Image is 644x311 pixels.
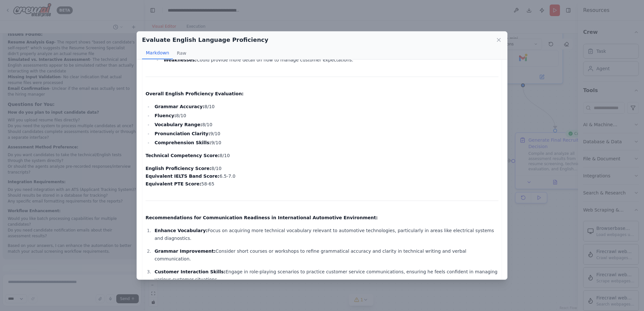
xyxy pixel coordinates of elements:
[155,113,176,118] strong: Fluency:
[155,122,202,127] strong: Vocabulary Range:
[155,268,498,283] p: Engage in role-playing scenarios to practice customer service communications, ensuring he feels c...
[155,104,204,109] strong: Grammar Accuracy:
[153,130,498,137] li: 9/10
[173,47,190,59] button: Raw
[155,247,498,263] p: Consider short courses or workshops to refine grammatical accuracy and clarity in technical writi...
[146,166,211,171] strong: English Proficiency Score:
[146,165,498,188] p: 8/10 6.5-7.0 58-65
[142,47,173,59] button: Markdown
[146,181,201,186] strong: Equivalent PTE Score:
[153,103,498,110] li: 8/10
[155,228,208,233] strong: Enhance Vocabulary:
[146,152,498,159] p: 8/10
[153,112,498,119] li: 8/10
[146,174,220,179] strong: Equivalent IELTS Band Score:
[155,249,216,254] strong: Grammar Improvement:
[164,57,197,62] strong: Weaknesses:
[146,91,244,96] strong: Overall English Proficiency Evaluation:
[155,227,498,242] p: Focus on acquiring more technical vocabulary relevant to automotive technologies, particularly in...
[155,140,211,145] strong: Comprehension Skills:
[162,56,498,64] li: Could provide more detail on how to manage customer expectations.
[142,35,268,44] h2: Evaluate English Language Proficiency
[146,153,220,158] strong: Technical Competency Score:
[153,139,498,146] li: 9/10
[146,215,378,220] strong: Recommendations for Communication Readiness in International Automotive Environment:
[155,269,225,274] strong: Customer Interaction Skills:
[153,121,498,128] li: 8/10
[155,131,210,136] strong: Pronunciation Clarity:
